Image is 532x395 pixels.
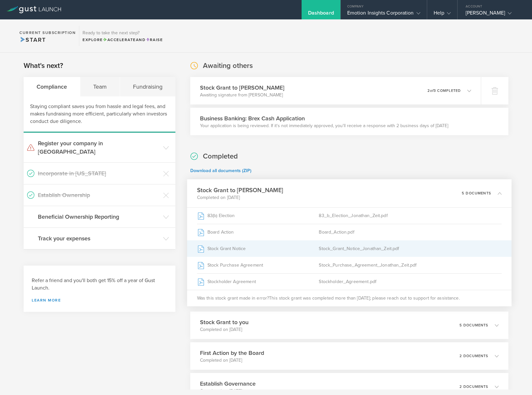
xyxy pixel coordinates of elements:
h3: Incorporate in [US_STATE] [38,169,160,178]
h2: Current Subscription [19,31,76,35]
h2: Awaiting others [203,61,253,71]
div: Stock_Purchase_Agreement_Jonathan_Zeit.pdf [319,257,502,273]
div: Help [434,10,451,19]
p: Your application is being reviewed. If it's not immediately approved, you'll receive a response w... [200,123,448,129]
p: Awaiting signature from [PERSON_NAME] [200,92,284,98]
a: Learn more [32,298,167,302]
h3: Business Banking: Brex Cash Application [200,114,448,123]
h3: Stock Grant to [PERSON_NAME] [197,186,283,194]
h3: Beneficial Ownership Reporting [38,213,160,221]
div: Stock Grant Notice [197,241,319,257]
h3: Stock Grant to you [200,318,249,326]
h3: First Action by the Board [200,349,264,357]
a: Download all documents (ZIP) [190,168,251,173]
div: Board Action [197,224,319,240]
div: Stockholder_Agreement.pdf [319,274,502,290]
h3: Stock Grant to [PERSON_NAME] [200,83,284,92]
div: Compliance [24,77,80,96]
p: 5 documents [460,324,488,327]
div: 83_b_Election_Jonathan_Zeit.pdf [319,208,502,224]
span: This stock grant was completed more than [DATE]; please reach out to support for assistance. [269,295,460,302]
div: Stockholder Agreement [197,274,319,290]
div: 83(b) Election [197,208,319,224]
h3: Establish Ownership [38,191,160,199]
div: Explore [83,37,163,43]
div: Was this stock grant made in error? [187,290,512,306]
p: 2 documents [460,385,488,389]
p: 5 documents [462,192,491,195]
p: Completed on [DATE] [200,326,249,333]
span: and [103,38,146,42]
div: [PERSON_NAME] [466,10,521,19]
span: Raise [146,38,163,42]
span: Start [19,36,46,43]
p: 2 documents [460,354,488,358]
p: 2 3 completed [427,89,461,93]
h3: Ready to take the next step? [83,31,163,35]
div: Board_Action.pdf [319,224,502,240]
div: Stock_Grant_Notice_Jonathan_Zeit.pdf [319,241,502,257]
h2: What's next? [24,61,63,71]
div: Staying compliant saves you from hassle and legal fees, and makes fundraising more efficient, par... [24,96,175,133]
div: Stock Purchase Agreement [197,257,319,273]
div: Fundraising [120,77,175,96]
h3: Establish Governance [200,379,256,388]
p: Completed on [DATE] [200,388,256,394]
h2: Completed [203,152,238,161]
p: Completed on [DATE] [197,194,283,201]
span: Accelerate [103,38,136,42]
h3: Refer a friend and you'll both get 15% off a year of Gust Launch. [32,277,167,292]
div: Ready to take the next step?ExploreAccelerateandRaise [79,26,166,46]
h3: Track your expenses [38,234,160,243]
div: Team [80,77,120,96]
em: of [430,89,434,93]
div: Dashboard [308,10,334,19]
p: Completed on [DATE] [200,357,264,364]
div: Emotion Insights Corporation [347,10,420,19]
h3: Register your company in [GEOGRAPHIC_DATA] [38,139,160,156]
